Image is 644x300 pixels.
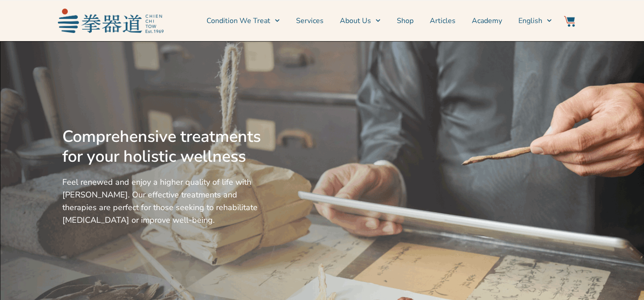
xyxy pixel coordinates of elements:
[168,9,552,32] nav: Menu
[472,9,502,32] a: Academy
[430,9,456,32] a: Articles
[340,9,381,32] a: About Us
[518,9,552,32] a: English
[397,9,414,32] a: Shop
[296,9,324,32] a: Services
[518,15,542,26] span: English
[62,127,265,167] h2: Comprehensive treatments for your holistic wellness
[62,176,265,226] p: Feel renewed and enjoy a higher quality of life with [PERSON_NAME]. Our effective treatments and ...
[564,16,575,27] img: Website Icon-03
[207,9,280,32] a: Condition We Treat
